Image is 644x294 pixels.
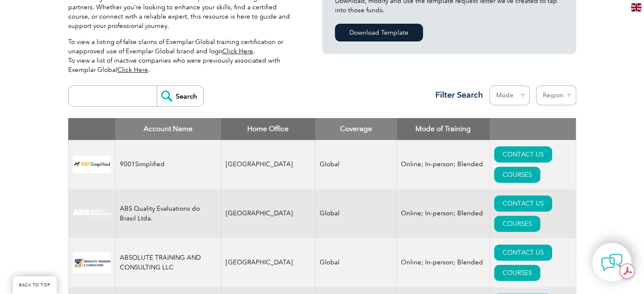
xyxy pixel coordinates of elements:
[221,118,315,140] th: Home Office: activate to sort column ascending
[315,189,397,238] td: Global
[397,189,490,238] td: Online; In-person; Blended
[115,140,221,189] td: 9001Simplified
[73,156,111,173] img: 37c9c059-616f-eb11-a812-002248153038-logo.png
[494,195,552,212] a: CONTACT US
[397,118,490,140] th: Mode of Training: activate to sort column ascending
[494,216,540,232] a: COURSES
[115,118,221,140] th: Account Name: activate to sort column descending
[222,47,253,55] a: Click Here
[115,238,221,287] td: ABSOLUTE TRAINING AND CONSULTING LLC
[631,3,641,11] img: en
[315,140,397,189] td: Global
[494,167,540,183] a: COURSES
[494,146,552,162] a: CONTACT US
[315,118,397,140] th: Coverage: activate to sort column ascending
[115,189,221,238] td: ABS Quality Evaluations do Brasil Ltda.
[221,140,315,189] td: [GEOGRAPHIC_DATA]
[601,252,622,273] img: contact-chat.png
[157,86,203,106] input: Search
[494,245,552,261] a: CONTACT US
[221,238,315,287] td: [GEOGRAPHIC_DATA]
[397,140,490,189] td: Online; In-person; Blended
[73,252,111,273] img: 16e092f6-eadd-ed11-a7c6-00224814fd52-logo.png
[73,209,111,218] img: c92924ac-d9bc-ea11-a814-000d3a79823d-logo.jpg
[68,37,297,74] p: To view a listing of false claims of Exemplar Global training certification or unapproved use of ...
[221,189,315,238] td: [GEOGRAPHIC_DATA]
[430,90,483,100] h3: Filter Search
[335,24,423,41] a: Download Template
[397,238,490,287] td: Online; In-person; Blended
[117,66,148,74] a: Click Here
[13,276,57,294] a: BACK TO TOP
[494,265,540,281] a: COURSES
[490,118,576,140] th: : activate to sort column ascending
[315,238,397,287] td: Global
